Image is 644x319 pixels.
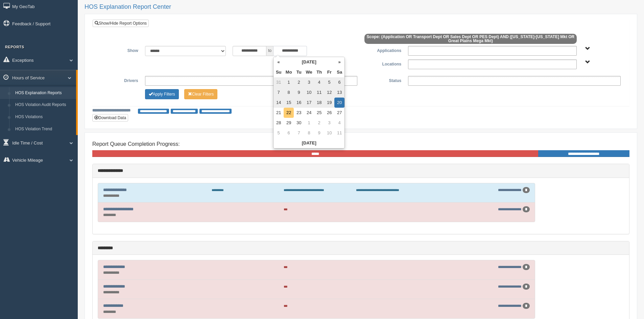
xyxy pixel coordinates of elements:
[304,87,314,98] td: 10
[294,128,304,138] td: 7
[273,118,284,128] td: 28
[324,98,334,108] td: 19
[284,98,294,108] td: 15
[273,138,344,148] th: [DATE]
[314,87,324,98] td: 11
[98,46,142,54] label: Show
[364,34,577,44] span: Scope: (Application OR Transport Dept OR Sales Dept OR PES Dept) AND ([US_STATE]-[US_STATE] Mkt O...
[273,57,284,67] th: «
[294,118,304,128] td: 30
[294,67,304,77] th: Tu
[273,98,284,108] td: 14
[266,46,273,56] span: to
[334,118,344,128] td: 4
[334,98,344,108] td: 20
[273,108,284,118] td: 21
[334,57,344,67] th: »
[98,76,142,84] label: Drivers
[273,128,284,138] td: 5
[284,128,294,138] td: 6
[304,67,314,77] th: We
[12,123,76,135] a: HOS Violation Trend
[12,111,76,123] a: HOS Violations
[294,87,304,98] td: 9
[324,87,334,98] td: 12
[92,141,629,147] h4: Report Queue Completion Progress:
[314,77,324,87] td: 4
[304,77,314,87] td: 3
[273,87,284,98] td: 7
[314,98,324,108] td: 18
[324,128,334,138] td: 10
[294,98,304,108] td: 16
[294,108,304,118] td: 23
[284,57,334,67] th: [DATE]
[361,76,405,84] label: Status
[294,77,304,87] td: 2
[334,77,344,87] td: 6
[85,4,637,10] h2: HOS Explanation Report Center
[93,20,149,27] a: Show/Hide Report Options
[184,89,218,99] button: Change Filter Options
[361,59,405,68] label: Locations
[92,114,128,122] button: Download Data
[284,118,294,128] td: 29
[304,118,314,128] td: 1
[361,46,405,54] label: Applications
[324,108,334,118] td: 26
[284,67,294,77] th: Mo
[324,118,334,128] td: 3
[304,98,314,108] td: 17
[314,67,324,77] th: Th
[334,87,344,98] td: 13
[324,77,334,87] td: 5
[304,128,314,138] td: 8
[314,108,324,118] td: 25
[324,67,334,77] th: Fr
[273,77,284,87] td: 31
[314,118,324,128] td: 2
[334,128,344,138] td: 11
[12,87,76,99] a: HOS Explanation Reports
[12,99,76,111] a: HOS Violation Audit Reports
[284,77,294,87] td: 1
[145,89,179,99] button: Change Filter Options
[334,108,344,118] td: 27
[314,128,324,138] td: 9
[284,87,294,98] td: 8
[284,108,294,118] td: 22
[273,67,284,77] th: Su
[304,108,314,118] td: 24
[334,67,344,77] th: Sa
